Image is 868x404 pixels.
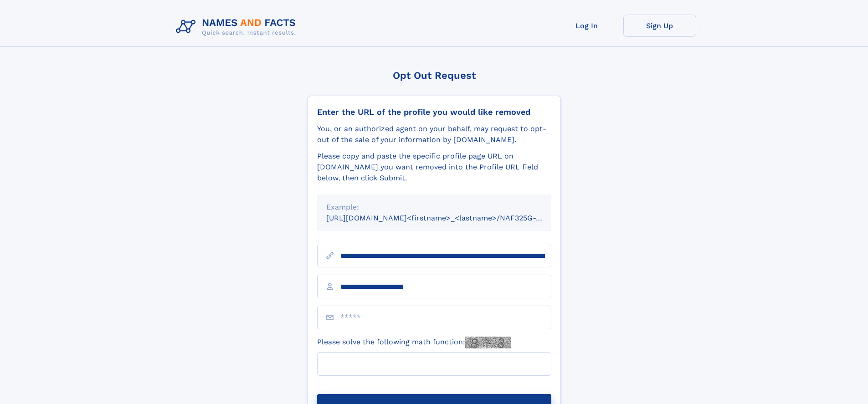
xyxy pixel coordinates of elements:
[317,107,551,117] div: Enter the URL of the profile you would like removed
[172,15,303,39] img: Logo Names and Facts
[326,202,542,213] div: Example:
[317,123,551,145] div: You, or an authorized agent on your behalf, may request to opt-out of the sale of your informatio...
[308,70,561,81] div: Opt Out Request
[317,151,551,184] div: Please copy and paste the specific profile page URL on [DOMAIN_NAME] you want removed into the Pr...
[623,15,696,37] a: Sign Up
[550,15,623,37] a: Log In
[326,214,569,222] small: [URL][DOMAIN_NAME]<firstname>_<lastname>/NAF325G-xxxxxxxx
[317,337,511,348] label: Please solve the following math function:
